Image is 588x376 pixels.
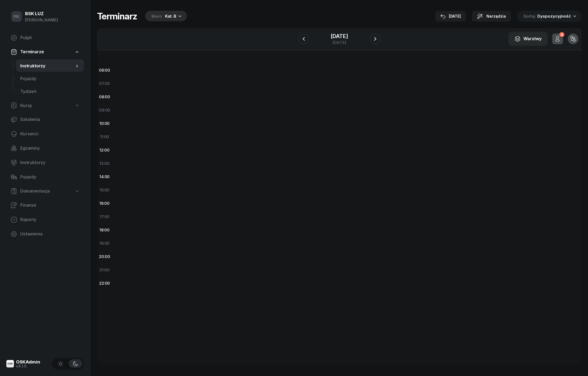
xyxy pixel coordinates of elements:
span: Tydzień [20,88,80,95]
button: 0 [552,34,563,44]
span: Terminarze [20,48,44,55]
a: Pojazdy [16,72,84,85]
span: Sortuj [523,13,536,20]
div: 10:00 [97,117,112,130]
div: 13:00 [97,157,112,170]
div: Kat. B [165,13,176,19]
a: Instruktorzy [6,156,84,169]
div: [DATE] [440,13,461,19]
a: Ustawienia [6,228,84,240]
span: Kursanci [20,130,80,137]
a: Raporty [6,213,84,226]
span: PK [14,14,20,19]
div: 06:00 [97,64,112,77]
button: [DATE] [435,11,466,22]
a: Pojazdy [6,171,84,183]
div: 21:00 [97,263,112,277]
a: Szkolenia [6,113,84,126]
a: Tydzień [16,85,84,98]
div: 0 [559,32,564,37]
span: Egzaminy [20,145,80,152]
a: Finanse [6,199,84,212]
div: 12:00 [97,144,112,157]
span: Raporty [20,216,80,223]
a: Terminarze [6,46,84,58]
div: 09:00 [97,104,112,117]
span: Pojazdy [20,174,80,181]
div: 14:00 [97,170,112,183]
button: BiuroKat. B [143,11,187,22]
div: 07:00 [97,77,112,90]
span: Ustawienia [20,231,80,238]
div: 17:00 [97,210,112,223]
button: Sortuj Dyspozycyjność [517,11,582,22]
span: Kursy [20,102,32,109]
div: [PERSON_NAME] [25,17,58,23]
div: Biuro [151,13,162,19]
h1: Terminarz [97,11,137,21]
div: 16:00 [97,197,112,210]
span: Szkolenia [20,116,80,123]
a: Kursanci [6,128,84,140]
div: 22:00 [97,277,112,290]
span: Narzędzia [486,13,506,19]
button: Narzędzia [472,11,511,22]
div: [DATE] [331,34,348,39]
a: Instruktorzy [16,60,84,72]
span: Pulpit [20,34,80,41]
div: 19:00 [97,237,112,250]
a: Dokumentacja [6,185,84,197]
img: logo-xs@2x.png [6,360,14,367]
span: Dyspozycyjność [537,14,571,19]
span: Instruktorzy [20,63,74,70]
a: Pulpit [6,31,84,44]
div: BSK LUZ [25,11,58,16]
div: v4.1.0 [16,364,40,368]
div: 20:00 [97,250,112,263]
a: Egzaminy [6,142,84,155]
button: Warstwy [509,32,547,46]
span: Finanse [20,202,80,209]
div: OSKAdmin [16,360,40,364]
div: Warstwy [514,35,542,42]
a: Kursy [6,100,84,112]
div: 18:00 [97,223,112,237]
div: 08:00 [97,90,112,104]
div: 11:00 [97,130,112,144]
span: Pojazdy [20,75,80,82]
span: Instruktorzy [20,159,80,166]
div: [DATE] [331,40,348,44]
span: Dokumentacja [20,188,50,195]
div: 15:00 [97,183,112,197]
